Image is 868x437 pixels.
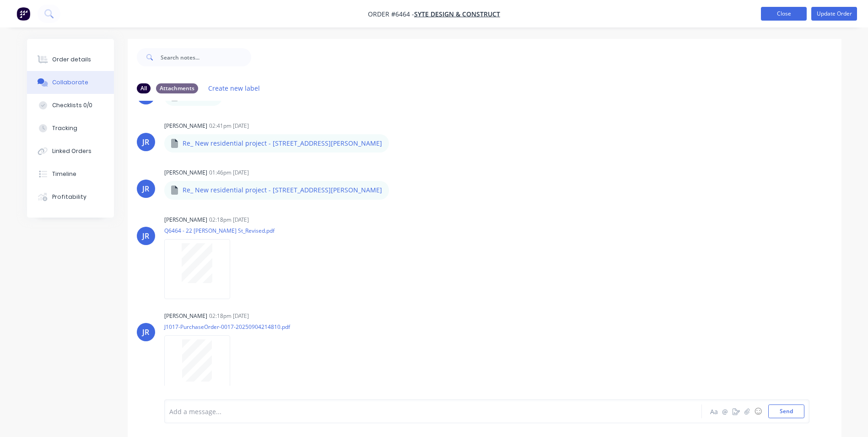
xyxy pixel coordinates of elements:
[27,186,114,208] button: Profitability
[164,312,207,320] div: [PERSON_NAME]
[209,216,249,224] div: 02:18pm [DATE]
[368,10,414,18] span: Order #6464 -
[164,169,207,177] div: [PERSON_NAME]
[52,193,86,201] div: Profitability
[183,139,382,148] p: Re_ New residential project - [STREET_ADDRESS][PERSON_NAME]
[164,323,290,331] p: J1017-PurchaseOrder-0017-20250904214810.pdf
[137,83,151,93] div: All
[183,186,382,195] p: Re_ New residential project - [STREET_ADDRESS][PERSON_NAME]
[52,78,88,87] div: Collaborate
[209,122,249,130] div: 02:41pm [DATE]
[209,169,249,177] div: 01:46pm [DATE]
[720,406,731,417] button: @
[164,216,207,224] div: [PERSON_NAME]
[709,406,720,417] button: Aa
[142,183,149,194] div: JR
[811,7,857,21] button: Update Order
[761,7,807,21] button: Close
[27,48,114,71] button: Order details
[204,82,265,94] button: Create new label
[164,227,275,235] p: Q6464 - 22 [PERSON_NAME] St_Revised.pdf
[142,137,149,147] div: JR
[27,163,114,186] button: Timeline
[164,122,207,130] div: [PERSON_NAME]
[52,170,76,178] div: Timeline
[27,140,114,163] button: Linked Orders
[156,83,198,93] div: Attachments
[209,312,249,320] div: 02:18pm [DATE]
[142,230,149,241] div: JR
[52,124,77,132] div: Tracking
[753,406,764,417] button: ☺
[52,55,91,64] div: Order details
[768,404,804,418] button: Send
[142,327,149,338] div: JR
[16,7,30,21] img: Factory
[52,147,92,155] div: Linked Orders
[27,94,114,117] button: Checklists 0/0
[414,10,500,18] a: Syte Design & Construct
[27,117,114,140] button: Tracking
[52,101,92,109] div: Checklists 0/0
[27,71,114,94] button: Collaborate
[161,48,251,66] input: Search notes...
